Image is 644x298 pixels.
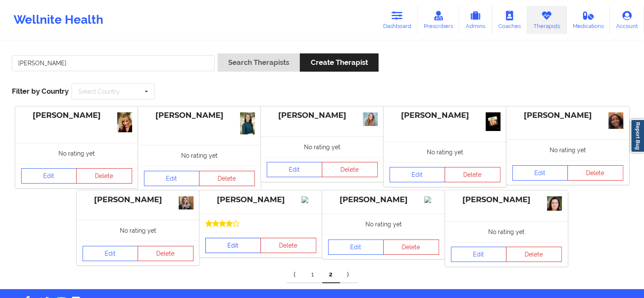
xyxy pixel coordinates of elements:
[287,266,358,283] div: Pagination Navigation
[83,246,138,261] a: Edit
[328,195,439,205] div: [PERSON_NAME]
[144,111,255,120] div: [PERSON_NAME]
[547,196,562,210] img: bce8f158-ec41-4be0-ac16-49f61b80b1d5IMG_1098.jpeg
[287,266,304,283] a: Previous item
[390,167,445,182] a: Edit
[512,111,623,120] div: [PERSON_NAME]
[527,6,567,34] a: Therapists
[205,195,316,205] div: [PERSON_NAME]
[199,171,255,186] button: Delete
[301,196,316,203] img: Image%2Fplaceholer-image.png
[267,111,378,120] div: [PERSON_NAME]
[76,168,132,184] button: Delete
[218,53,300,72] button: Search Therapists
[451,195,562,205] div: [PERSON_NAME]
[506,139,629,160] div: No rating yet
[363,112,378,126] img: OP9ef5BmCbKD8k2-rMwR19F6eF-NTvJjzIfUG2qEUGY.jpeg
[630,119,644,153] a: Report Bug
[492,6,527,34] a: Coaches
[267,162,323,177] a: Edit
[459,6,492,34] a: Admins
[12,87,69,95] span: Filter by Country
[445,167,500,182] button: Delete
[21,111,132,120] div: [PERSON_NAME]
[322,266,340,283] a: 2
[451,247,507,262] a: Edit
[567,6,610,34] a: Medications
[138,145,261,166] div: No rating yet
[78,89,120,95] div: Select Country
[144,171,200,186] a: Edit
[138,246,193,261] button: Delete
[15,143,138,164] div: No rating yet
[117,112,132,132] img: c4ccde13-9037-4bfc-893d-a172a1316218IMG_5028.jpeg
[486,112,500,131] img: bc142016-1f0e-44d2-8f96-5e3f6422bc7d59095A0F-0B0D-4C3B-B763-6330F0A39792.jpeg
[567,165,623,181] button: Delete
[12,55,215,71] input: Search Keywords
[179,196,193,209] img: IMG_3493.jpeg
[390,111,500,120] div: [PERSON_NAME]
[417,6,459,34] a: Prescribers
[83,195,193,205] div: [PERSON_NAME]
[260,238,316,253] button: Delete
[608,112,623,129] img: View_recent_photos_(3).png
[506,247,562,262] button: Delete
[424,196,439,203] img: Image%2Fplaceholer-image.png
[300,53,378,72] button: Create Therapist
[383,240,439,255] button: Delete
[445,221,568,242] div: No rating yet
[328,240,384,255] a: Edit
[610,6,644,34] a: Account
[377,6,417,34] a: Dashboard
[322,214,445,234] div: No rating yet
[322,162,378,177] button: Delete
[340,266,358,283] a: Next item
[21,168,77,184] a: Edit
[77,220,199,241] div: No rating yet
[384,142,506,162] div: No rating yet
[261,136,384,157] div: No rating yet
[240,112,255,135] img: Shannon-Stern-18072---small_copy.jpeg
[512,165,568,181] a: Edit
[205,238,261,253] a: Edit
[304,266,322,283] a: 1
